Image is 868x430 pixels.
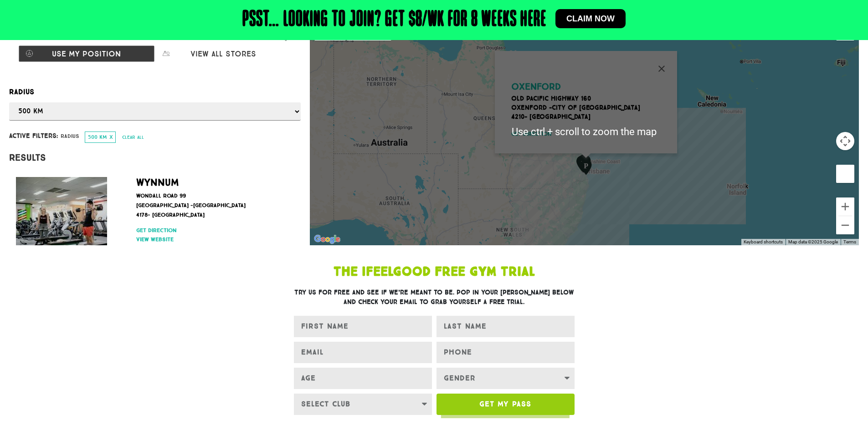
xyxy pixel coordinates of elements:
[836,132,854,150] button: Map camera controls
[294,342,432,363] input: EMAIL
[836,216,854,234] button: Zoom out
[574,155,590,172] div: Middle Park
[18,45,155,62] button: Use my position
[651,58,673,80] button: Close
[437,394,575,415] button: Get My Pass
[294,368,432,389] input: Age
[155,45,292,62] button: View all stores
[836,197,854,216] button: Zoom in
[88,134,107,140] span: 500 km
[242,9,546,31] h2: Psst… Looking to join? Get $8/wk for 8 weeks here
[136,191,289,220] p: Wondall Road 99 [GEOGRAPHIC_DATA] -[GEOGRAPHIC_DATA] 4178- [GEOGRAPHIC_DATA]
[575,156,591,173] div: Park Ridge
[511,84,565,91] a: Oxenford
[9,152,301,163] h4: Results
[437,316,575,337] input: LAST NAME
[294,316,575,420] form: New Form
[234,266,635,278] h1: The IfeelGood Free Gym Trial
[577,154,593,172] div: Alexandra Hills
[312,233,342,245] img: Google
[9,131,58,141] span: Active filters:
[578,158,594,176] div: Oxenford
[136,176,179,188] a: Wynnum
[566,15,615,23] span: Claim now
[511,81,561,92] span: Oxenford
[836,165,854,183] button: Drag Pegman onto the map to open Street View
[479,400,531,408] span: Get My Pass
[555,9,626,28] a: Claim now
[843,239,856,244] a: Terms
[294,288,575,307] h3: Try us for free and see if we’re meant to be. Pop in your [PERSON_NAME] below and check your emai...
[136,235,289,243] a: View website
[511,94,668,121] p: Old Pacific Highway 160 Oxenford -City of [GEOGRAPHIC_DATA] 4210- [GEOGRAPHIC_DATA]
[437,342,575,363] input: Only numbers and phone characters (#, -, *, etc) are accepted.
[575,155,591,172] div: Calamvale
[788,239,838,244] span: Map data ©2025 Google
[511,130,668,138] a: Get direction
[294,316,432,337] input: FIRST NAME
[61,132,79,140] span: Radius
[136,226,289,234] a: Get direction
[9,86,301,98] label: Radius
[744,239,783,245] button: Keyboard shortcuts
[122,135,144,140] span: Clear all
[312,233,342,245] a: Click to see this area on Google Maps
